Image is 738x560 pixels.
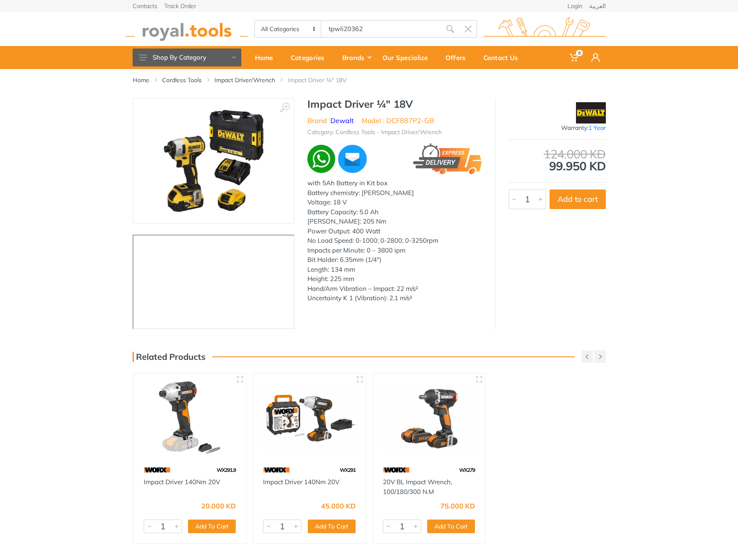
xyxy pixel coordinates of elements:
div: Offers [440,49,478,66]
div: Categories [285,49,336,66]
button: Add to cart [550,190,606,209]
a: Track Order [164,3,196,9]
img: Royal Tools - Impact Driver ¼ [160,107,267,215]
img: Dewalt [576,102,606,123]
a: Dewalt [330,116,354,125]
img: Royal Tools - Impact Driver 140Nm 20V [141,381,239,454]
div: Brands [336,49,376,66]
li: Model : DCF887P2-GB [362,115,434,126]
button: Shop By Category [133,49,241,66]
img: Royal Tools - 20V BL Impact Wrench, 100/180/300 N.M [380,381,478,454]
span: WX291 [340,467,356,473]
span: WX291.9 [217,467,236,473]
img: Royal Tools - Impact Driver 140Nm 20V [260,381,358,454]
div: Contact Us [478,49,530,66]
a: Impact Driver/Wrench [214,76,275,84]
button: Add To Cart [188,520,236,533]
img: express.png [413,144,482,174]
a: Home [133,76,149,84]
button: Add To Cart [308,520,356,533]
a: Impact Driver 140Nm 20V [144,478,220,486]
a: Contacts [133,3,157,9]
a: Our Specialize [376,46,440,69]
img: royal.tools Logo [126,17,248,41]
img: 97.webp [144,462,171,477]
li: Brand : [307,115,354,126]
a: 20V BL Impact Wrench, 100/180/300 N.M [383,478,452,496]
img: 97.webp [263,462,290,477]
div: 124.000 KD [509,148,606,160]
a: Offers [440,46,478,69]
select: Category [255,21,322,37]
a: Categories [285,46,336,69]
div: with 5Ah Battery in Kit box Battery chemistry: [PERSON_NAME] Voltage: 18 V Battery Capacity: 5.0 ... [307,178,482,303]
input: Site search [321,20,441,38]
a: Contact Us [478,46,530,69]
div: Our Specialize [376,49,440,66]
a: Home [249,46,285,69]
a: 0 [564,46,585,69]
span: 0 [576,50,583,56]
a: Login [567,3,582,9]
img: wa.webp [307,145,336,173]
span: 1 Year [588,124,606,132]
button: Add To Cart [427,520,475,533]
a: Impact Driver 140Nm 20V [263,478,339,486]
div: 99.950 KD [509,148,606,172]
div: Warranty: [509,123,606,132]
div: 20.000 KD [201,503,236,509]
a: Cordless Tools [162,76,202,84]
a: العربية [589,3,606,9]
h1: Impact Driver ¼" 18V [307,98,482,110]
li: Impact Driver ¼" 18V [288,76,359,84]
div: Home [249,49,285,66]
div: 45.000 KD [321,503,356,509]
img: royal.tools Logo [483,17,606,41]
img: ma.webp [337,144,368,174]
li: Category: Cordless Tools - Impact Driver/Wrench [307,128,442,137]
span: WX279 [459,467,475,473]
img: 97.webp [383,462,410,477]
h3: Related Products [133,352,205,362]
nav: breadcrumb [133,76,606,84]
div: 75.000 KD [440,503,475,509]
